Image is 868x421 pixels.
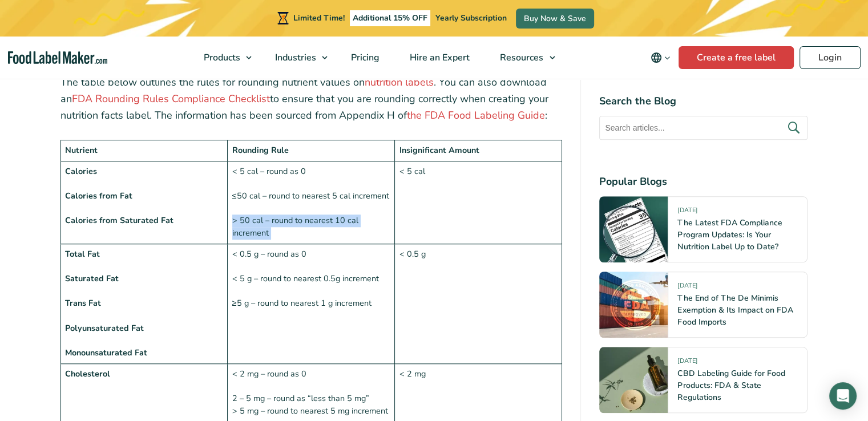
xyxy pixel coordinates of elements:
[395,244,562,363] td: < 0.5 g
[336,37,392,79] a: Pricing
[679,46,794,69] a: Create a free label
[65,322,144,334] strong: Polyunsaturated Fat
[189,37,257,79] a: Products
[677,357,697,370] span: [DATE]
[272,51,317,64] span: Industries
[677,217,782,252] a: The Latest FDA Compliance Program Updates: Is Your Nutrition Label Up to Date?
[365,75,434,89] a: nutrition labels
[200,51,241,64] span: Products
[8,51,108,64] a: Food Label Maker homepage
[406,51,471,64] span: Hire an Expert
[65,347,147,358] strong: Monounsaturated Fat
[60,74,563,123] p: The table below outlines the rules for rounding nutrient values on . You can also download an to ...
[516,9,594,29] a: Buy Now & Save
[643,46,679,69] button: Change language
[72,92,270,106] a: FDA Rounding Rules Compliance Checklist
[65,144,98,156] strong: Nutrient
[599,174,808,189] h4: Popular Blogs
[348,51,381,64] span: Pricing
[435,13,507,23] span: Yearly Subscription
[65,190,132,201] strong: Calories from Fat
[65,297,101,309] strong: Trans Fat
[599,116,808,140] input: Search articles...
[407,108,545,122] a: the FDA Food Labeling Guide
[65,368,110,379] strong: Cholesterol
[232,144,289,156] strong: Rounding Rule
[350,10,430,26] span: Additional 15% OFF
[829,382,857,410] div: Open Intercom Messenger
[677,368,785,403] a: CBD Labeling Guide for Food Products: FDA & State Regulations
[228,244,395,363] td: < 0.5 g – round as 0 < 5 g – round to nearest 0.5g increment ≥5 g – round to nearest 1 g increment
[399,144,479,156] strong: Insignificant Amount
[260,37,333,79] a: Industries
[496,51,544,64] span: Resources
[65,214,173,226] strong: Calories from Saturated Fat
[395,37,482,79] a: Hire an Expert
[485,37,560,79] a: Resources
[395,161,562,244] td: < 5 cal
[800,46,861,69] a: Login
[677,206,697,219] span: [DATE]
[65,273,119,284] strong: Saturated Fat
[65,165,97,177] strong: Calories
[293,13,345,23] span: Limited Time!
[677,293,793,327] a: The End of The De Minimis Exemption & Its Impact on FDA Food Imports
[228,161,395,244] td: < 5 cal – round as 0 ≤50 cal – round to nearest 5 cal increment > 50 cal – round to nearest 10 ca...
[677,281,697,294] span: [DATE]
[65,248,100,260] strong: Total Fat
[599,94,808,109] h4: Search the Blog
